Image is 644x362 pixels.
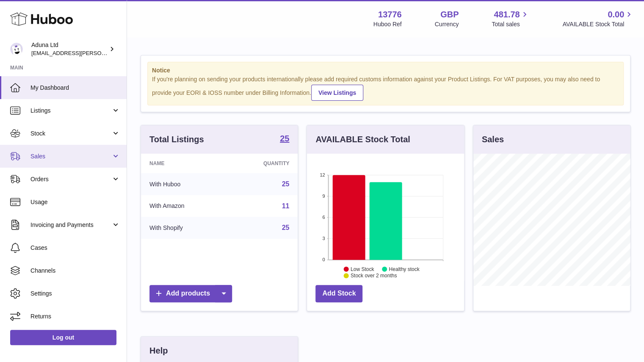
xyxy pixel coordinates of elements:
[31,41,108,57] div: Aduna Ltd
[10,43,23,55] img: deborahe.kamara@aduna.com
[141,195,227,217] td: With Amazon
[323,193,325,199] text: 9
[152,75,619,101] div: If you're planning on sending your products internationally please add required customs informati...
[141,173,227,195] td: With Huboo
[282,180,290,188] a: 25
[378,9,402,20] strong: 13776
[30,84,120,92] span: My Dashboard
[30,221,111,229] span: Invoicing and Payments
[10,330,116,345] a: Log out
[435,20,459,28] div: Currency
[280,134,289,143] strong: 25
[152,66,619,75] strong: Notice
[320,172,325,177] text: 12
[315,285,362,302] a: Add Stock
[608,9,624,20] span: 0.00
[351,273,397,279] text: Stock over 2 months
[492,9,529,28] a: 481.78 Total sales
[315,134,410,145] h3: AVAILABLE Stock Total
[149,285,232,302] a: Add products
[323,215,325,220] text: 6
[30,130,111,138] span: Stock
[389,266,420,272] text: Healthy stock
[311,85,363,101] a: View Listings
[280,134,289,144] a: 25
[482,134,504,145] h3: Sales
[149,134,204,145] h3: Total Listings
[494,9,520,20] span: 481.78
[141,154,227,173] th: Name
[562,9,634,28] a: 0.00 AVAILABLE Stock Total
[141,217,227,239] td: With Shopify
[30,290,120,298] span: Settings
[30,198,120,206] span: Usage
[30,152,111,160] span: Sales
[31,50,215,56] span: [EMAIL_ADDRESS][PERSON_NAME][PERSON_NAME][DOMAIN_NAME]
[30,175,111,183] span: Orders
[351,266,374,272] text: Low Stock
[492,20,529,28] span: Total sales
[562,20,634,28] span: AVAILABLE Stock Total
[30,107,111,115] span: Listings
[30,244,120,252] span: Cases
[149,345,168,356] h3: Help
[30,267,120,275] span: Channels
[323,257,325,262] text: 0
[30,312,120,321] span: Returns
[323,236,325,241] text: 3
[440,9,459,20] strong: GBP
[282,202,290,210] a: 11
[282,224,290,231] a: 25
[227,154,298,173] th: Quantity
[373,20,402,28] div: Huboo Ref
